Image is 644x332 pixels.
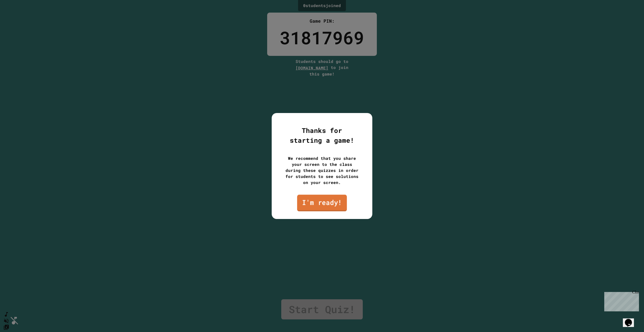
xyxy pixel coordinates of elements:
[623,312,639,327] iframe: chat widget
[284,155,360,186] div: We recommend that you share your screen to the class during these quizzes in order for students t...
[2,2,35,32] div: Chat with us now!Close
[602,290,639,311] iframe: chat widget
[297,195,347,211] a: I'm ready!
[284,126,360,145] div: Thanks for starting a game!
